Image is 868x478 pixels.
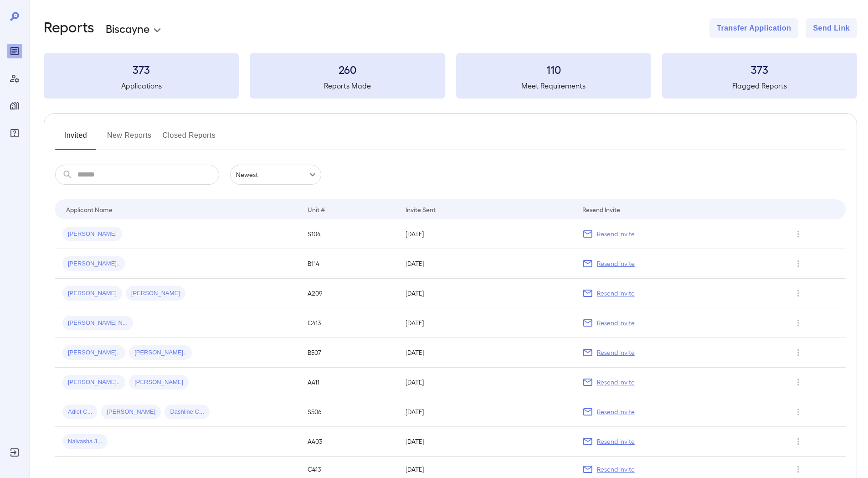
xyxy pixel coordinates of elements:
[300,249,398,279] td: B114
[7,44,22,58] div: Reports
[456,80,651,91] h5: Meet Requirements
[398,368,575,397] td: [DATE]
[406,204,436,215] div: Invite Sent
[62,260,125,268] span: [PERSON_NAME]..
[66,204,113,215] div: Applicant Name
[101,408,161,416] span: [PERSON_NAME]
[250,62,445,77] h3: 260
[300,308,398,338] td: C413
[582,204,620,215] div: Resend Invite
[308,204,325,215] div: Unit #
[791,316,806,330] button: Row Actions
[300,368,398,397] td: A411
[250,80,445,91] h5: Reports Made
[7,126,22,140] div: FAQ
[791,434,806,449] button: Row Actions
[398,249,575,279] td: [DATE]
[806,18,857,38] button: Send Link
[709,18,798,38] button: Transfer Application
[597,437,635,446] p: Resend Invite
[300,338,398,368] td: B507
[597,465,635,474] p: Resend Invite
[107,128,152,150] button: New Reports
[300,427,398,457] td: A403
[597,407,635,416] p: Resend Invite
[791,227,806,241] button: Row Actions
[62,319,133,327] span: [PERSON_NAME] N...
[791,405,806,419] button: Row Actions
[164,408,209,416] span: Dashline C...
[398,219,575,249] td: [DATE]
[456,62,651,77] h3: 110
[300,279,398,308] td: A209
[597,348,635,357] p: Resend Invite
[791,286,806,301] button: Row Actions
[129,378,189,387] span: [PERSON_NAME]
[791,462,806,477] button: Row Actions
[126,289,185,298] span: [PERSON_NAME]
[662,80,857,91] h5: Flagged Reports
[7,99,22,113] div: Manage Properties
[44,62,239,77] h3: 373
[62,437,108,446] span: Naivasha J...
[398,308,575,338] td: [DATE]
[62,230,122,239] span: [PERSON_NAME]
[597,289,635,298] p: Resend Invite
[597,378,635,387] p: Resend Invite
[230,165,321,185] div: Newest
[791,256,806,271] button: Row Actions
[129,348,192,357] span: [PERSON_NAME]..
[662,62,857,77] h3: 373
[791,345,806,360] button: Row Actions
[7,445,22,460] div: Log Out
[55,128,96,150] button: Invited
[597,318,635,327] p: Resend Invite
[398,397,575,427] td: [DATE]
[300,397,398,427] td: S506
[398,427,575,457] td: [DATE]
[44,53,857,99] summary: 373Applications260Reports Made110Meet Requirements373Flagged Reports
[398,279,575,308] td: [DATE]
[300,219,398,249] td: S104
[163,128,216,150] button: Closed Reports
[62,378,125,387] span: [PERSON_NAME]..
[398,338,575,368] td: [DATE]
[597,229,635,239] p: Resend Invite
[62,408,98,416] span: Adlet C...
[791,375,806,390] button: Row Actions
[62,348,125,357] span: [PERSON_NAME]..
[597,259,635,268] p: Resend Invite
[62,289,122,298] span: [PERSON_NAME]
[44,18,94,38] h2: Reports
[106,21,149,36] p: Biscayne
[44,80,239,91] h5: Applications
[7,71,22,86] div: Manage Users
